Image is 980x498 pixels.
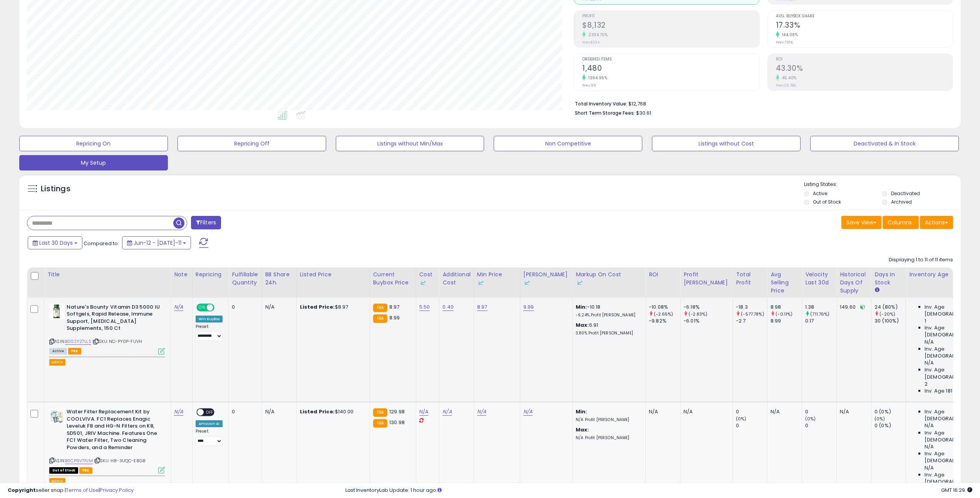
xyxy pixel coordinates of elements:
[575,99,947,108] li: $12,768
[771,271,799,295] div: Avg Selling Price
[494,136,642,151] button: Non Competitive
[300,303,335,311] b: Listed Price:
[232,304,256,311] div: 0
[92,338,142,344] span: | SKU: NC-PY0P-FUVH
[736,271,764,287] div: Total Profit
[771,408,796,415] div: N/A
[265,408,291,415] div: N/A
[586,32,608,38] small: 2334.70%
[49,408,165,473] div: ASIN:
[683,318,732,324] div: -6.01%
[49,304,165,354] div: ASIN:
[576,279,642,287] div: Some or all of the values in this column are provided from Inventory Lab.
[196,271,226,279] div: Repricing
[771,318,802,324] div: 8.99
[689,311,707,317] small: (-2.83%)
[419,408,429,416] a: N/A
[741,311,764,317] small: (-577.78%)
[576,321,589,329] b: Max:
[576,435,640,441] p: N/A Profit [PERSON_NAME]
[736,416,747,422] small: (0%)
[576,408,587,415] b: Min:
[47,271,168,279] div: Title
[265,304,291,311] div: N/A
[582,64,759,74] h2: 1,480
[477,279,485,287] img: InventoryLab Logo
[197,304,207,311] span: ON
[805,271,833,287] div: Velocity Last 30d
[925,465,934,471] span: N/A
[19,136,168,151] button: Repricing On
[776,40,793,45] small: Prev: 7.10%
[683,304,732,311] div: -6.18%
[874,416,885,422] small: (0%)
[920,216,953,229] button: Actions
[654,311,673,317] small: (-2.65%)
[874,287,879,294] small: Days In Stock.
[805,408,836,415] div: 0
[573,267,646,298] th: The percentage added to the cost of goods (COGS) that forms the calculator for Min & Max prices.
[174,271,189,279] div: Note
[419,303,430,311] a: 5.50
[373,408,387,417] small: FBA
[345,487,972,494] div: Last InventoryLab Update: 1 hour ago.
[8,486,36,494] strong: Copyright
[925,339,934,346] span: N/A
[49,348,67,354] span: All listings currently available for purchase on Amazon
[888,219,912,226] span: Columns
[19,155,168,170] button: My Setup
[28,236,82,249] button: Last 30 Days
[174,408,183,416] a: N/A
[874,271,903,287] div: Days In Stock
[68,348,81,354] span: FBA
[925,318,926,324] span: 1
[419,271,436,287] div: Cost
[841,216,881,229] button: Save View
[804,181,961,188] p: Listing States:
[925,359,934,366] span: N/A
[776,21,953,31] h2: 17.33%
[683,271,729,287] div: Profit [PERSON_NAME]
[649,408,674,415] div: N/A
[925,381,928,388] span: 2
[805,422,836,429] div: 0
[300,408,364,415] div: $140.00
[84,240,119,247] span: Compared to:
[477,279,517,287] div: Some or all of the values in this column are provided from Inventory Lab.
[419,279,427,287] img: InventoryLab Logo
[523,271,569,287] div: [PERSON_NAME]
[810,136,959,151] button: Deactivated & In Stock
[389,408,405,415] span: 129.98
[49,304,65,319] img: 418GJzkQZuL._SL40_.jpg
[813,199,841,205] label: Out of Stock
[66,486,99,494] a: Terms of Use
[779,32,798,38] small: 144.08%
[174,303,183,311] a: N/A
[883,216,919,229] button: Columns
[652,136,801,151] button: Listings without Cost
[576,417,640,423] p: N/A Profit [PERSON_NAME]
[300,304,364,311] div: $8.97
[134,239,181,247] span: Jun-12 - [DATE]-11
[582,57,759,62] span: Ordered Items
[232,271,258,287] div: Fulfillable Quantity
[840,304,865,311] div: 149.60
[67,408,160,453] b: Water Filter Replacement Kit by COOLVIVA. FC1 Replaces Enagic Leveluk F8 and HG-N Filters on K8, ...
[178,136,326,151] button: Repricing Off
[576,322,640,336] div: 6.91
[477,408,486,416] a: N/A
[122,236,191,249] button: Jun-12 - [DATE]-11
[576,271,642,287] div: Markup on Cost
[925,422,934,429] span: N/A
[373,271,413,287] div: Current Buybox Price
[840,408,865,415] div: N/A
[49,408,65,424] img: 414Be-G1HvL._SL40_.jpg
[419,279,436,287] div: Some or all of the values in this column are provided from Inventory Lab.
[805,416,816,422] small: (0%)
[576,331,640,336] p: 3.80% Profit [PERSON_NAME]
[874,408,906,415] div: 0 (0%)
[300,271,367,279] div: Listed Price
[779,75,797,81] small: 45.40%
[576,426,589,433] b: Max:
[776,311,792,317] small: (-0.11%)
